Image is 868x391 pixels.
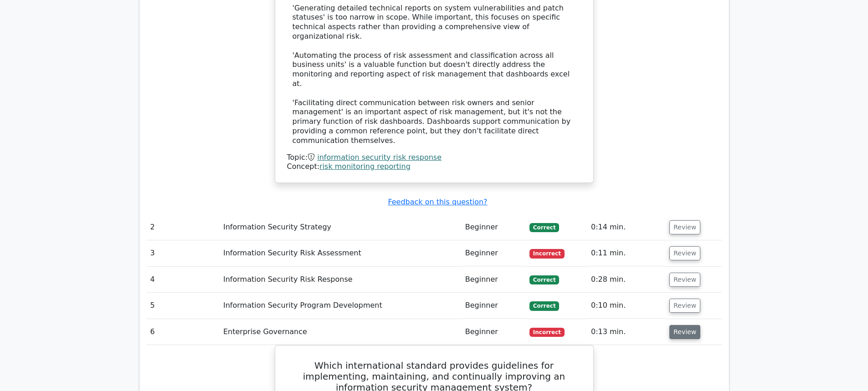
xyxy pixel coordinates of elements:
[462,319,526,345] td: Beginner
[587,267,666,293] td: 0:28 min.
[669,220,700,234] button: Review
[388,198,487,206] a: Feedback on this question?
[669,273,700,287] button: Review
[529,301,559,310] span: Correct
[462,214,526,240] td: Beginner
[529,249,565,258] span: Incorrect
[462,267,526,293] td: Beginner
[287,153,581,162] div: Topic:
[147,267,220,293] td: 4
[220,267,462,293] td: Information Security Risk Response
[287,162,581,172] div: Concept:
[147,319,220,345] td: 6
[587,293,666,319] td: 0:10 min.
[529,328,565,337] span: Incorrect
[587,240,666,266] td: 0:11 min.
[587,214,666,240] td: 0:14 min.
[220,293,462,319] td: Information Security Program Development
[317,153,442,162] a: information security risk response
[587,319,666,345] td: 0:13 min.
[147,214,220,240] td: 2
[462,293,526,319] td: Beginner
[669,246,700,260] button: Review
[669,299,700,313] button: Review
[529,275,559,284] span: Correct
[319,162,411,171] a: risk monitoring reporting
[669,325,700,339] button: Review
[462,240,526,266] td: Beginner
[147,293,220,319] td: 5
[529,223,559,232] span: Correct
[220,240,462,266] td: Information Security Risk Assessment
[147,240,220,266] td: 3
[220,319,462,345] td: Enterprise Governance
[220,214,462,240] td: Information Security Strategy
